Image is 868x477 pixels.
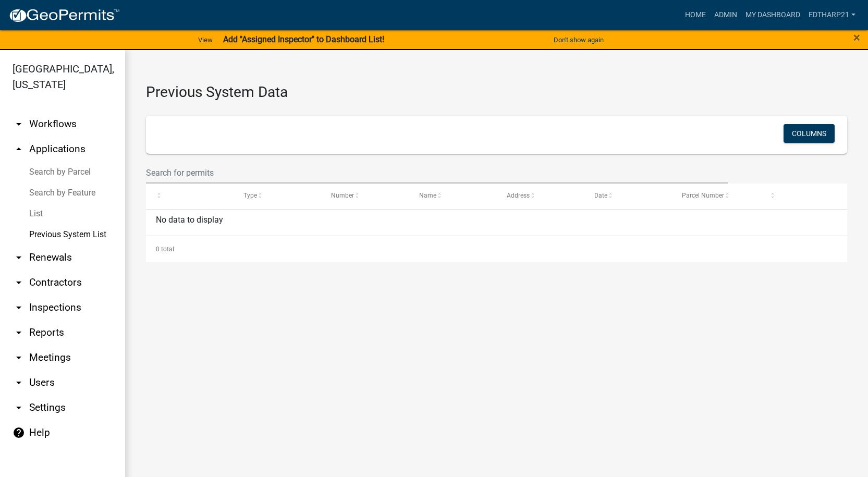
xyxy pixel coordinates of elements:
[584,184,672,209] datatable-header-cell: Date
[13,276,25,289] i: arrow_drop_down
[13,118,25,130] i: arrow_drop_down
[146,236,847,262] div: 0 total
[681,5,710,25] a: Home
[194,31,217,48] a: View
[13,401,25,414] i: arrow_drop_down
[146,162,728,184] input: Search for permits
[243,192,257,199] span: Type
[13,143,25,155] i: arrow_drop_up
[146,210,847,236] div: No data to display
[13,376,25,389] i: arrow_drop_down
[497,184,584,209] datatable-header-cell: Address
[419,192,436,199] span: Name
[853,30,860,45] span: ×
[804,5,860,25] a: EdTharp21
[853,31,860,44] button: Close
[331,192,354,199] span: Number
[682,192,724,199] span: Parcel Number
[13,251,25,264] i: arrow_drop_down
[13,326,25,339] i: arrow_drop_down
[784,124,835,143] button: Columns
[710,5,741,25] a: Admin
[672,184,760,209] datatable-header-cell: Parcel Number
[13,351,25,364] i: arrow_drop_down
[321,184,409,209] datatable-header-cell: Number
[146,71,847,103] h3: Previous System Data
[223,34,384,44] strong: Add "Assigned Inspector" to Dashboard List!
[594,192,607,199] span: Date
[741,5,804,25] a: My Dashboard
[234,184,321,209] datatable-header-cell: Type
[13,301,25,314] i: arrow_drop_down
[13,426,25,439] i: help
[549,31,608,48] button: Don't show again
[507,192,530,199] span: Address
[409,184,496,209] datatable-header-cell: Name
